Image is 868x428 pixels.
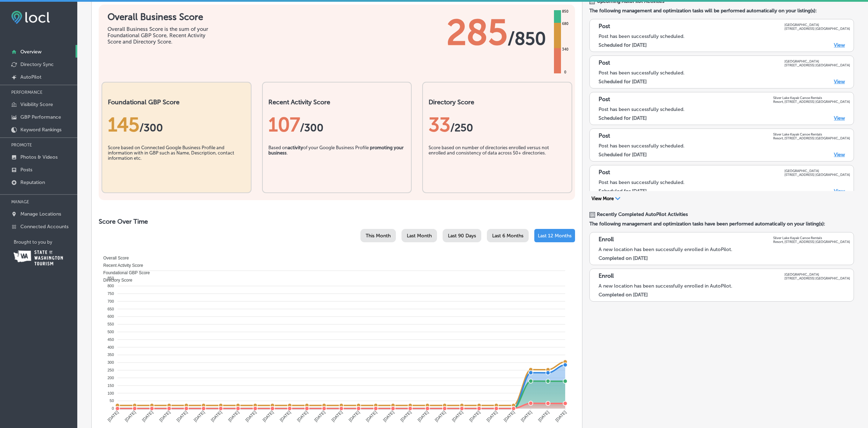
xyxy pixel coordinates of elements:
[108,98,245,106] h2: Foundational GBP Score
[784,23,850,27] p: [GEOGRAPHIC_DATA]
[227,410,240,423] tspan: [DATE]
[20,127,61,133] p: Keyword Rankings
[98,256,129,261] span: Overall Score
[773,96,850,100] p: Silver Lake Kayak Canoe Rentals
[365,410,378,423] tspan: [DATE]
[107,345,114,349] tspan: 400
[124,410,137,423] tspan: [DATE]
[561,9,570,14] div: 850
[508,28,546,49] span: / 850
[98,278,132,283] span: Directory Score
[108,113,245,136] div: 145
[268,145,406,180] div: Based on of your Google Business Profile .
[107,284,114,288] tspan: 800
[773,132,850,136] p: Silver Lake Kayak Canoe Rentals
[773,136,850,140] p: Resort, [STREET_ADDRESS] [GEOGRAPHIC_DATA]
[834,152,845,158] a: View
[599,115,647,121] label: Scheduled for [DATE]
[599,255,648,261] label: Completed on [DATE]
[503,410,516,423] tspan: [DATE]
[107,314,114,318] tspan: 600
[784,169,850,173] p: [GEOGRAPHIC_DATA]
[20,101,53,107] p: Visibility Score
[599,33,850,39] div: Post has been successfully scheduled.
[296,410,309,423] tspan: [DATE]
[288,145,303,150] b: activity
[599,272,614,280] p: Enroll
[537,410,550,423] tspan: [DATE]
[446,12,508,54] span: 285
[98,263,143,268] span: Recent Activity Score
[599,179,850,185] div: Post has been successfully scheduled.
[139,121,163,134] span: / 300
[331,410,344,423] tspan: [DATE]
[434,410,447,423] tspan: [DATE]
[300,121,324,134] span: /300
[20,211,61,217] p: Manage Locations
[20,154,58,160] p: Photos & Videos
[834,42,845,48] a: View
[563,70,568,75] div: 0
[492,233,523,239] span: Last 6 Months
[20,224,68,230] p: Connected Accounts
[450,121,473,134] span: /250
[382,410,395,423] tspan: [DATE]
[268,145,404,156] b: promoting your business
[158,410,171,423] tspan: [DATE]
[20,114,61,120] p: GBP Performance
[20,179,45,185] p: Reputation
[599,96,610,104] p: Post
[773,236,850,240] p: Silver Lake Kayak Canoe Rentals
[262,410,275,423] tspan: [DATE]
[599,70,850,76] div: Post has been successfully scheduled.
[589,221,854,227] span: The following management and optimization tasks have been performed automatically on your listing...
[141,410,154,423] tspan: [DATE]
[599,246,850,252] div: A new location has been successfully enrolled in AutoPilot.
[597,211,688,217] span: Recently Completed AutoPilot Activities
[20,74,41,80] p: AutoPilot
[107,360,114,364] tspan: 300
[773,100,850,104] p: Resort, [STREET_ADDRESS] [GEOGRAPHIC_DATA]
[107,330,114,334] tspan: 500
[107,299,114,303] tspan: 700
[599,59,610,67] p: Post
[313,410,326,423] tspan: [DATE]
[110,399,114,403] tspan: 50
[773,240,850,244] p: Resort, [STREET_ADDRESS] [GEOGRAPHIC_DATA]
[107,391,114,395] tspan: 100
[599,169,610,177] p: Post
[14,239,77,245] p: Brought to you by
[107,276,114,280] tspan: 850
[589,8,854,14] span: The following management and optimization tasks will be performed automatically on your listing(s):
[834,79,845,85] a: View
[417,410,430,423] tspan: [DATE]
[599,132,610,140] p: Post
[599,106,850,112] div: Post has been successfully scheduled.
[784,173,850,177] p: [STREET_ADDRESS] [GEOGRAPHIC_DATA]
[599,152,647,158] label: Scheduled for [DATE]
[107,410,120,423] tspan: [DATE]
[268,113,406,136] div: 107
[279,410,292,423] tspan: [DATE]
[14,250,63,265] img: Washington Tourism
[107,26,213,45] div: Overall Business Score is the sum of your Foundational GBP Score, Recent Activity Score and Direc...
[399,410,412,423] tspan: [DATE]
[451,410,464,423] tspan: [DATE]
[429,145,566,180] div: Score based on number of directories enrolled versus not enrolled and consistency of data across ...
[561,21,570,27] div: 680
[599,292,648,298] label: Completed on [DATE]
[20,61,54,67] p: Directory Sync
[784,59,850,63] p: [GEOGRAPHIC_DATA]
[107,322,114,326] tspan: 550
[599,42,647,48] label: Scheduled for [DATE]
[485,410,498,423] tspan: [DATE]
[11,11,50,24] img: fda3e92497d09a02dc62c9cd864e3231.png
[834,188,845,194] a: View
[599,188,647,194] label: Scheduled for [DATE]
[348,410,361,423] tspan: [DATE]
[599,283,850,289] div: A new location has been successfully enrolled in AutoPilot.
[366,233,391,239] span: This Month
[193,410,206,423] tspan: [DATE]
[784,27,850,31] p: [STREET_ADDRESS] [GEOGRAPHIC_DATA]
[561,47,570,52] div: 340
